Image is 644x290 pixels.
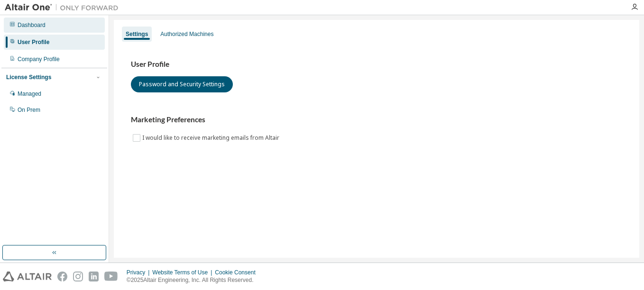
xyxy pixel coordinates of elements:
div: User Profile [18,38,49,46]
p: © 2025 Altair Engineering, Inc. All Rights Reserved. [127,276,261,284]
div: Company Profile [18,55,60,63]
div: Cookie Consent [215,269,261,276]
img: youtube.svg [104,272,118,281]
div: Privacy [127,269,152,276]
div: Settings [126,30,148,38]
label: I would like to receive marketing emails from Altair [142,132,281,144]
img: altair_logo.svg [3,272,52,281]
img: Altair One [5,3,123,12]
h3: Marketing Preferences [131,115,622,125]
img: facebook.svg [57,272,67,281]
div: Managed [18,90,41,98]
img: instagram.svg [73,272,83,281]
div: Dashboard [18,21,46,29]
h3: User Profile [131,60,622,69]
div: Authorized Machines [160,30,213,38]
img: linkedin.svg [89,272,99,281]
div: License Settings [6,73,51,81]
button: Password and Security Settings [131,76,233,92]
div: Website Terms of Use [152,269,215,276]
div: On Prem [18,106,40,114]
